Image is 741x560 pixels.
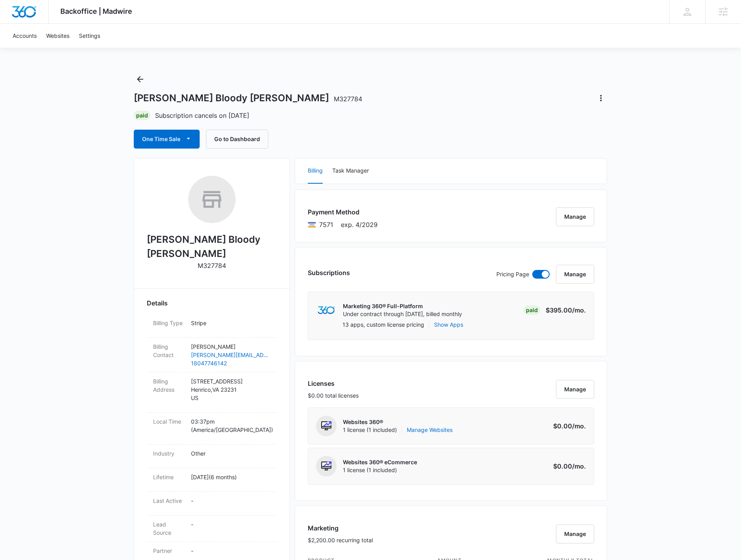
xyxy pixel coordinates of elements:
[318,306,335,314] img: marketing360Logo
[191,473,271,481] p: [DATE] ( 6 months )
[319,220,333,229] span: Visa ending with
[191,319,271,327] p: Stripe
[147,298,168,308] span: Details
[153,377,185,394] dt: Billing Address
[556,207,594,226] button: Manage
[191,417,271,434] p: 03:37pm ( America/[GEOGRAPHIC_DATA] )
[343,418,453,426] p: Websites 360®
[147,372,277,413] div: Billing Address[STREET_ADDRESS]Henrico,VA 23231US
[155,111,249,120] p: Subscription cancels on [DATE]
[147,233,277,261] h2: [PERSON_NAME] Bloody [PERSON_NAME]
[60,7,132,15] span: Backoffice | Madwire
[308,523,373,533] h3: Marketing
[134,130,200,149] button: One Time Sale
[153,547,185,555] dt: Partner
[572,422,586,430] span: /mo.
[546,305,586,315] p: $395.00
[74,24,105,48] a: Settings
[206,130,268,149] button: Go to Dashboard
[556,380,594,399] button: Manage
[191,342,271,351] p: [PERSON_NAME]
[153,342,185,359] dt: Billing Contact
[8,24,41,48] a: Accounts
[343,426,453,434] span: 1 license (1 included)
[572,306,586,314] span: /mo.
[308,207,378,217] h3: Payment Method
[308,391,359,400] p: $0.00 total licenses
[341,220,378,229] span: exp. 4/2029
[147,445,277,468] div: IndustryOther
[191,520,271,528] p: -
[153,520,185,537] dt: Lead Source
[134,73,146,86] button: Back
[191,449,271,458] p: Other
[147,492,277,515] div: Last Active-
[134,92,362,104] h1: [PERSON_NAME] Bloody [PERSON_NAME]
[153,449,185,458] dt: Industry
[153,417,185,426] dt: Local Time
[549,461,586,471] p: $0.00
[343,466,417,474] span: 1 license (1 included)
[556,265,594,284] button: Manage
[153,319,185,327] dt: Billing Type
[191,351,271,359] a: [PERSON_NAME][EMAIL_ADDRESS][DOMAIN_NAME]
[572,462,586,470] span: /mo.
[308,536,373,544] p: $2,200.00 recurring total
[41,24,74,48] a: Websites
[147,413,277,445] div: Local Time03:37pm (America/[GEOGRAPHIC_DATA])
[153,473,185,481] dt: Lifetime
[198,261,226,270] p: M327784
[334,95,362,103] span: M327784
[524,305,540,315] div: Paid
[595,92,607,104] button: Actions
[343,310,462,318] p: Under contract through [DATE], billed monthly
[191,497,271,505] p: -
[556,525,594,543] button: Manage
[147,314,277,338] div: Billing TypeStripe
[147,468,277,492] div: Lifetime[DATE](6 months)
[147,338,277,372] div: Billing Contact[PERSON_NAME][PERSON_NAME][EMAIL_ADDRESS][DOMAIN_NAME]18047746142
[434,320,463,329] button: Show Apps
[308,379,359,388] h3: Licenses
[496,270,529,279] p: Pricing Page
[343,458,417,466] p: Websites 360® eCommerce
[332,158,369,184] button: Task Manager
[549,421,586,431] p: $0.00
[343,302,462,310] p: Marketing 360® Full-Platform
[191,377,271,402] p: [STREET_ADDRESS] Henrico , VA 23231 US
[191,359,271,367] a: 18047746142
[147,515,277,542] div: Lead Source-
[308,268,350,277] h3: Subscriptions
[342,320,424,329] p: 13 apps, custom license pricing
[407,426,453,434] a: Manage Websites
[153,497,185,505] dt: Last Active
[308,158,323,184] button: Billing
[134,111,150,120] div: Paid
[191,547,271,555] p: -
